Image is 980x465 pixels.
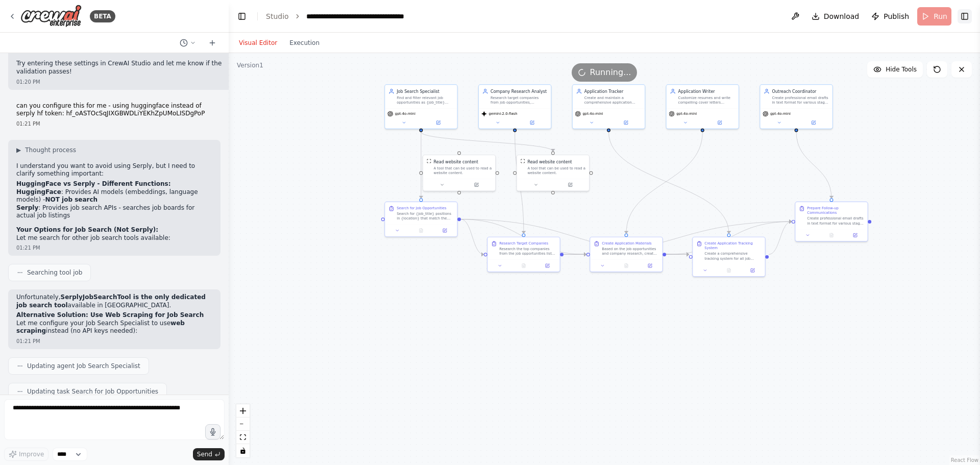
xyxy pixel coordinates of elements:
div: Read website content [434,159,478,164]
div: ScrapeWebsiteToolRead website contentA tool that can be used to read a website content. [517,155,590,191]
button: No output available [614,262,639,270]
div: Job Search Specialist [397,88,453,94]
button: Open in side panel [797,119,830,126]
div: Create professional email drafts in text format for various stages of the job search process. Gen... [772,95,828,105]
span: Searching tool job [27,268,82,277]
span: gpt-4o-mini [582,111,603,116]
div: Search for {job_title} positions in {location} that match the candidate's {experience_level} and ... [397,211,453,221]
img: Logo [20,5,82,28]
nav: breadcrumb [266,11,421,21]
button: Open in side panel [743,267,763,274]
div: Version 1 [237,61,263,69]
button: Open in side panel [845,232,865,239]
button: Start a new chat [204,37,220,49]
button: Improve [4,448,48,461]
div: Research Target CompaniesResearch the top companies from the job opportunities list. For each com... [487,237,560,272]
div: ScrapeWebsiteToolRead website contentA tool that can be used to read a website content. [423,155,496,191]
div: 01:21 PM [16,120,212,128]
a: Studio [266,12,289,20]
span: Updating agent Job Search Specialist [27,362,140,370]
span: Send [197,450,212,458]
div: Search for Job Opportunities [397,206,446,210]
span: Thought process [25,146,76,154]
div: Outreach Coordinator [772,88,828,94]
div: Prepare Follow-up Communications [807,206,864,215]
img: ScrapeWebsiteTool [521,159,525,163]
span: Hide Tools [886,65,917,74]
strong: HuggingFace [16,188,61,195]
div: Create professional email drafts in text format for various stages of the job application process... [807,216,864,225]
p: can you configure this for me - using huggingface instead of serply hf token: hf_oASTOcSqJIXGBWDL... [16,102,212,118]
button: Open in side panel [609,119,643,126]
li: : Provides job search APIs - searches job boards for actual job listings [16,204,212,220]
button: Open in side panel [422,119,455,126]
span: Improve [19,450,44,458]
span: Publish [884,11,909,21]
button: Open in side panel [435,227,455,234]
div: Create Application Materials [602,241,651,246]
div: Outreach CoordinatorCreate professional email drafts in text format for various stages of the job... [759,84,833,129]
button: fit view [236,431,250,444]
div: Create and maintain a comprehensive application tracking system in a structured text format. Orga... [584,95,641,105]
button: Click to speak your automation idea [205,424,220,439]
button: Hide left sidebar [235,9,249,23]
button: No output available [511,262,536,270]
g: Edge from 272aec34-b15f-4e34-b00e-d364da3d4003 to 0fbaaca8-5a4f-4169-acff-d79c5ac47d00 [563,218,792,257]
strong: HuggingFace vs Serply - Different Functions: [16,180,171,187]
button: Open in side panel [460,181,493,188]
div: A tool that can be used to read a website content. [527,166,585,175]
div: 01:20 PM [16,78,252,86]
div: Job Search SpecialistFind and filter relevant job opportunities as {job_title} positions in {loca... [384,84,458,129]
strong: NOT job search [45,196,97,203]
button: Open in side panel [516,119,549,126]
button: zoom in [236,404,250,418]
div: Create Application MaterialsBased on the job opportunities and company research, create tailored ... [590,237,663,272]
span: gpt-4o-mini [770,111,791,116]
div: React Flow controls [236,404,250,457]
div: Research the top companies from the job opportunities list. For each company, gather information ... [499,247,556,256]
p: Unfortunately, available in [GEOGRAPHIC_DATA]. [16,293,212,309]
button: Publish [867,7,913,26]
strong: web scraping [16,320,185,335]
p: I understand you want to avoid using Serply, but I need to clarify something important: [16,162,212,178]
strong: Your Options for Job Search (Not Serply): [16,226,158,233]
span: Updating task Search for Job Opportunities [27,387,158,396]
button: toggle interactivity [236,444,250,457]
button: Switch to previous chat [176,37,200,49]
p: Let me search for other job search tools available: [16,234,212,242]
g: Edge from 988532f1-202f-4d3e-939e-9960d79b7cdc to 0fbaaca8-5a4f-4169-acff-d79c5ac47d00 [793,132,834,199]
button: Hide Tools [867,61,923,78]
div: Research target companies from job opportunities, gathering information about company culture, re... [491,95,547,105]
div: Based on the job opportunities and company research, create tailored application materials for th... [602,247,658,256]
div: BETA [90,10,115,22]
div: Application TrackerCreate and maintain a comprehensive application tracking system in a structure... [572,84,646,129]
div: Prepare Follow-up CommunicationsCreate professional email drafts in text format for various stage... [795,202,868,242]
button: No output available [717,267,742,274]
button: No output available [819,232,844,239]
button: Open in side panel [703,119,736,126]
button: Open in side panel [537,262,557,270]
button: zoom out [236,418,250,431]
div: Create a comprehensive tracking system for all job applications in a structured text format. Desi... [704,251,761,260]
button: Send [193,448,225,460]
img: ScrapeWebsiteTool [427,159,431,163]
div: Application Tracker [584,88,641,94]
button: Open in side panel [554,181,587,188]
div: Customize resumes and write compelling cover letters tailored to specific job opportunities. Ensu... [678,95,735,105]
strong: Serply [16,204,38,211]
div: Application WriterCustomize resumes and write compelling cover letters tailored to specific job o... [666,84,739,129]
p: Try entering these settings in CrewAI Studio and let me know if the validation passes! [16,60,252,76]
div: Create Application Tracking SystemCreate a comprehensive tracking system for all job applications... [692,237,766,277]
span: gpt-4o-mini [676,111,697,116]
div: 01:21 PM [16,337,212,345]
g: Edge from d642d88a-07b4-465d-93df-042a08366e0e to da7f34ca-24ae-4310-8b57-65aed1f5e154 [418,132,424,199]
div: Research Target Companies [499,241,548,246]
g: Edge from d642d88a-07b4-465d-93df-042a08366e0e to 035ec132-2df4-4ecf-ae58-6804fce4f2b7 [418,132,556,152]
div: Company Research AnalystResearch target companies from job opportunities, gathering information a... [478,84,552,129]
button: Execution [283,37,326,49]
div: Read website content [527,159,572,164]
button: Visual Editor [233,37,283,49]
button: ▶Thought process [16,146,76,154]
div: A tool that can be used to read a website content. [434,166,492,175]
div: 01:21 PM [16,244,212,252]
